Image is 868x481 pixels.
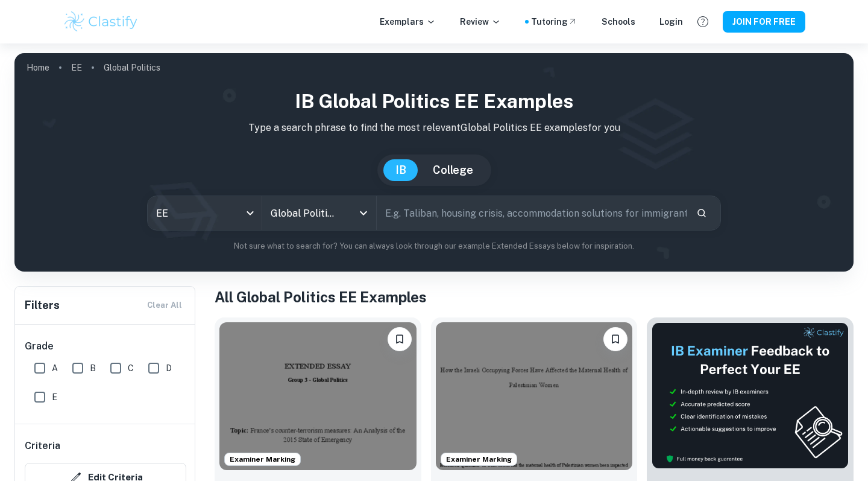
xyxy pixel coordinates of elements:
[148,196,262,230] div: EE
[355,205,372,221] button: Open
[25,297,60,314] h6: Filters
[14,53,854,272] img: profile cover
[602,15,635,28] a: Schools
[215,286,854,308] h1: All Global Politics EE Examples
[693,11,713,32] button: Help and Feedback
[225,454,300,465] span: Examiner Marking
[24,87,844,116] h1: IB Global Politics EE examples
[603,327,627,351] button: Please log in to bookmark exemplars
[25,339,186,354] h6: Grade
[52,362,58,375] span: A
[380,15,436,28] p: Exemplars
[436,322,633,470] img: Global Politics EE example thumbnail: To what extent has the maternal health o
[388,327,412,351] button: Please log in to bookmark exemplars
[71,59,82,76] a: EE
[659,15,683,28] a: Login
[25,439,60,453] h6: Criteria
[377,196,687,230] input: E.g. Taliban, housing crisis, accommodation solutions for immigrants...
[90,362,96,375] span: B
[652,322,849,469] img: Thumbnail
[63,10,139,34] img: Clastify logo
[531,15,577,28] a: Tutoring
[166,362,172,375] span: D
[27,59,49,76] a: Home
[52,390,57,404] span: E
[219,322,417,470] img: Global Politics EE example thumbnail: To what extent did France's counter-terr
[383,159,418,181] button: IB
[104,61,160,74] p: Global Politics
[128,362,134,375] span: C
[24,240,844,252] p: Not sure what to search for? You can always look through our example Extended Essays below for in...
[421,159,485,181] button: College
[24,121,844,135] p: Type a search phrase to find the most relevant Global Politics EE examples for you
[460,15,501,28] p: Review
[691,203,712,223] button: Search
[441,454,517,465] span: Examiner Marking
[723,11,805,33] button: JOIN FOR FREE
